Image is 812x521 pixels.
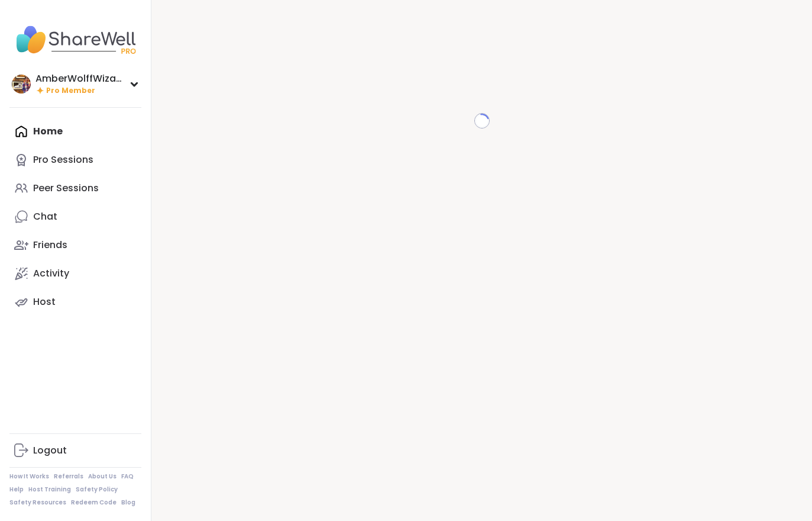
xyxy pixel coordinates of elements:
[9,288,141,316] a: Host
[9,202,141,231] a: Chat
[54,472,83,481] a: Referrals
[88,472,117,481] a: About Us
[33,210,57,223] div: Chat
[9,231,141,259] a: Friends
[28,485,71,494] a: Host Training
[71,499,117,507] a: Redeem Code
[9,19,141,60] img: ShareWell Nav Logo
[121,499,135,507] a: Blog
[9,472,49,481] a: How It Works
[33,182,99,195] div: Peer Sessions
[9,485,24,494] a: Help
[9,174,141,202] a: Peer Sessions
[9,146,141,174] a: Pro Sessions
[33,239,67,252] div: Friends
[9,259,141,288] a: Activity
[46,86,95,96] span: Pro Member
[35,72,124,85] div: AmberWolffWizard
[33,267,69,280] div: Activity
[76,485,118,494] a: Safety Policy
[33,295,56,308] div: Host
[33,153,93,166] div: Pro Sessions
[33,444,67,457] div: Logout
[9,499,66,507] a: Safety Resources
[9,436,141,465] a: Logout
[12,75,31,94] img: AmberWolffWizard
[121,472,134,481] a: FAQ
